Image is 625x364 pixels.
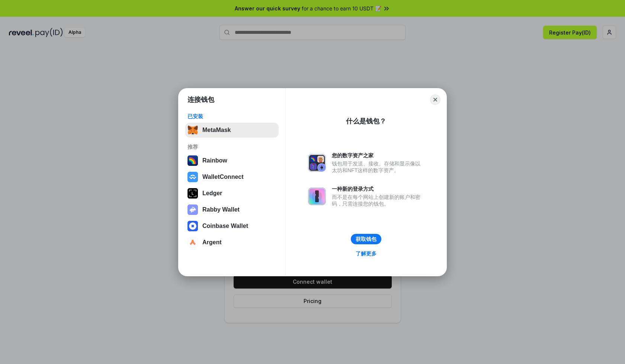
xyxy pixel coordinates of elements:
[185,219,279,233] button: Coinbase Wallet
[332,186,424,192] div: 一种新的登录方式
[202,157,227,164] div: Rainbow
[185,170,279,184] button: WalletConnect
[308,187,326,205] img: svg+xml,%3Csvg%20xmlns%3D%22http%3A%2F%2Fwww.w3.org%2F2000%2Fsvg%22%20fill%3D%22none%22%20viewBox...
[332,160,424,174] div: 钱包用于发送、接收、存储和显示像以太坊和NFT这样的数字资产。
[332,194,424,207] div: 而不是在每个网站上创建新的账户和密码，只需连接您的钱包。
[202,174,244,180] div: WalletConnect
[187,125,198,135] img: svg+xml,%3Csvg%20fill%3D%22none%22%20height%3D%2233%22%20viewBox%3D%220%200%2035%2033%22%20width%...
[202,223,248,229] div: Coinbase Wallet
[185,153,279,168] button: Rainbow
[346,117,386,126] div: 什么是钱包？
[187,172,198,182] img: svg+xml,%3Csvg%20width%3D%2228%22%20height%3D%2228%22%20viewBox%3D%220%200%2028%2028%22%20fill%3D...
[185,123,279,138] button: MetaMask
[356,236,376,242] div: 获取钱包
[202,206,240,213] div: Rabby Wallet
[202,239,222,246] div: Argent
[308,154,326,172] img: svg+xml,%3Csvg%20xmlns%3D%22http%3A%2F%2Fwww.w3.org%2F2000%2Fsvg%22%20fill%3D%22none%22%20viewBox...
[356,250,376,257] div: 了解更多
[351,234,381,244] button: 获取钱包
[430,94,440,105] button: Close
[187,237,198,248] img: svg+xml,%3Csvg%20width%3D%2228%22%20height%3D%2228%22%20viewBox%3D%220%200%2028%2028%22%20fill%3D...
[187,204,198,215] img: svg+xml,%3Csvg%20xmlns%3D%22http%3A%2F%2Fwww.w3.org%2F2000%2Fsvg%22%20fill%3D%22none%22%20viewBox...
[351,249,381,258] a: 了解更多
[187,113,276,120] div: 已安装
[187,144,276,150] div: 推荐
[187,95,214,104] h1: 连接钱包
[332,152,424,159] div: 您的数字资产之家
[187,221,198,231] img: svg+xml,%3Csvg%20width%3D%2228%22%20height%3D%2228%22%20viewBox%3D%220%200%2028%2028%22%20fill%3D...
[187,155,198,166] img: svg+xml,%3Csvg%20width%3D%22120%22%20height%3D%22120%22%20viewBox%3D%220%200%20120%20120%22%20fil...
[185,235,279,250] button: Argent
[202,127,231,133] div: MetaMask
[185,202,279,217] button: Rabby Wallet
[185,186,279,201] button: Ledger
[187,188,198,199] img: svg+xml,%3Csvg%20xmlns%3D%22http%3A%2F%2Fwww.w3.org%2F2000%2Fsvg%22%20width%3D%2228%22%20height%3...
[202,190,222,197] div: Ledger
